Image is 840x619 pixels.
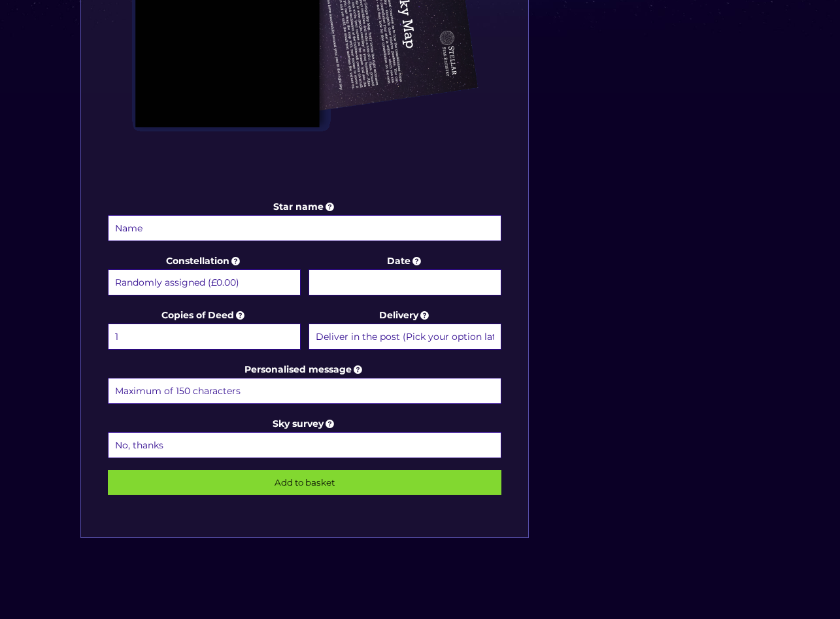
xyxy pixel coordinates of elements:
[309,253,501,297] label: Date
[309,324,501,350] select: Delivery
[108,361,502,406] label: Personalised message
[108,215,502,241] input: Star name
[108,253,301,297] label: Constellation
[108,199,502,243] label: Star name
[108,307,301,352] label: Copies of Deed
[309,307,501,352] label: Delivery
[108,378,502,404] input: Personalised message
[273,418,337,429] a: Sky survey
[108,470,502,495] input: Add to basket
[108,432,502,458] select: Sky survey
[108,269,301,295] select: Constellation
[309,269,501,295] input: Date
[108,324,301,350] select: Copies of Deed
